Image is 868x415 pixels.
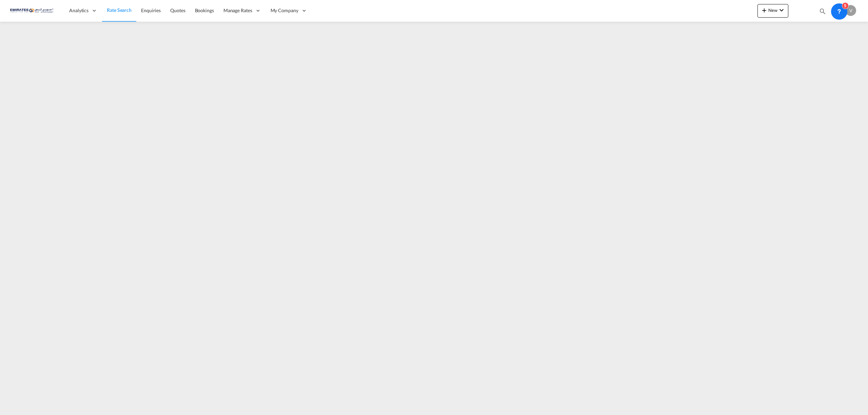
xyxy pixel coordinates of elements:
span: My Company [271,7,298,14]
div: V [845,5,856,16]
md-icon: icon-plus 400-fg [760,6,768,14]
div: icon-magnify [819,7,826,18]
md-icon: icon-magnify [819,7,826,15]
button: icon-plus 400-fgNewicon-chevron-down [757,4,788,18]
span: Bookings [195,7,214,13]
span: Analytics [69,7,88,14]
span: Enquiries [141,7,161,13]
img: c67187802a5a11ec94275b5db69a26e6.png [10,3,56,18]
span: Manage Rates [223,7,252,14]
span: Quotes [170,7,185,13]
span: Help [830,5,842,16]
div: Help [830,5,845,17]
span: New [760,7,786,13]
span: Rate Search [107,7,132,13]
md-icon: icon-chevron-down [777,6,786,14]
